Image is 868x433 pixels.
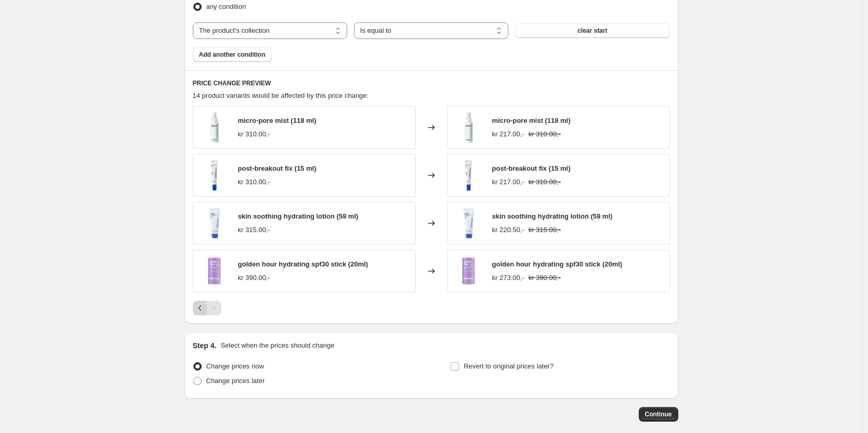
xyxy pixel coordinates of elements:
div: kr 217.00,- [492,177,524,187]
div: kr 315.00,- [238,225,270,235]
span: Revert to original prices later? [464,362,554,370]
span: any condition [206,3,246,10]
div: kr 310.00,- [238,177,270,187]
span: micro-pore mist (118 ml) [238,117,317,124]
span: Continue [645,410,672,418]
img: 00-primaryrender_80x.png [199,256,230,287]
button: Add another condition [193,47,272,62]
h6: PRICE CHANGE PREVIEW [193,79,670,87]
span: Change prices later [206,377,265,385]
img: p_111122_default_1_80x.png [199,208,230,239]
button: Continue [639,407,678,422]
img: p_111447_default_1_80x.png [199,160,230,191]
div: kr 217.00,- [492,129,524,139]
strike: kr 390.00,- [529,273,561,283]
img: p_111430_default_1_80x.png [453,112,484,143]
span: golden hour hydrating spf30 stick (20ml) [492,260,623,268]
div: kr 273.00,- [492,273,524,283]
span: skin soothing hydrating lotion (59 ml) [492,212,613,220]
span: skin soothing hydrating lotion (59 ml) [238,212,359,220]
span: Add another condition [199,50,266,59]
img: p_111122_default_1_80x.png [453,208,484,239]
span: golden hour hydrating spf30 stick (20ml) [238,260,369,268]
div: kr 220.50,- [492,225,524,235]
span: micro-pore mist (118 ml) [492,117,571,124]
p: Select when the prices should change [220,340,334,351]
nav: Pagination [193,301,221,315]
button: Previous [193,301,207,315]
span: 14 product variants would be affected by this price change: [193,92,369,99]
img: 00-primaryrender_80x.png [453,256,484,287]
div: kr 390.00,- [238,273,270,283]
img: p_111430_default_1_80x.png [199,112,230,143]
strike: kr 310.00,- [529,177,561,187]
strike: kr 315.00,- [529,225,561,235]
img: p_111447_default_1_80x.png [453,160,484,191]
span: Change prices now [206,362,264,370]
div: kr 310.00,- [238,129,270,139]
span: post-breakout fix (15 ml) [492,164,571,172]
strike: kr 310.00,- [529,129,561,139]
h2: Step 4. [193,340,217,351]
span: clear start [577,27,607,35]
span: post-breakout fix (15 ml) [238,164,317,172]
button: clear start [515,23,669,38]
